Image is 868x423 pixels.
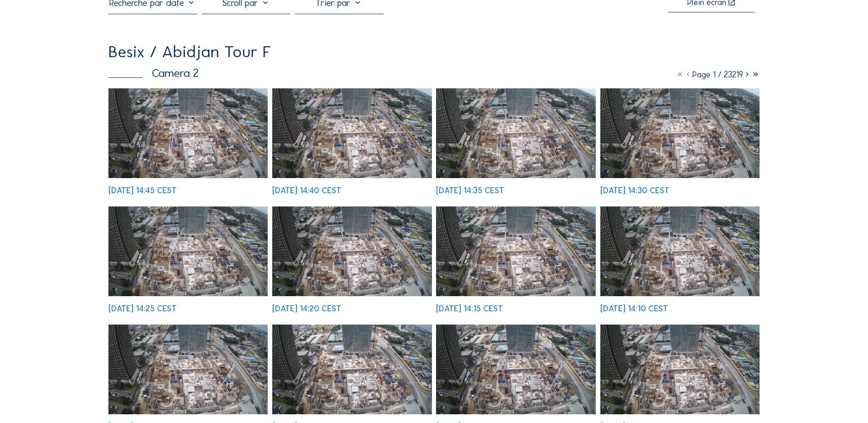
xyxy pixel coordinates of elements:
[108,325,268,414] img: image_53158815
[108,43,271,60] div: Besix / Abidjan Tour F
[108,88,268,178] img: image_53159900
[436,206,595,296] img: image_53158990
[108,206,268,296] img: image_53159330
[436,325,595,414] img: image_53158440
[600,304,668,313] div: [DATE] 14:10 CEST
[436,304,503,313] div: [DATE] 14:15 CEST
[272,304,341,313] div: [DATE] 14:20 CEST
[600,88,760,178] img: image_53159422
[272,206,431,296] img: image_53159237
[272,325,431,414] img: image_53158683
[436,186,504,195] div: [DATE] 14:35 CEST
[272,88,431,178] img: image_53159805
[600,206,760,296] img: image_53158904
[272,186,341,195] div: [DATE] 14:40 CEST
[692,70,743,80] span: Page 1 / 23219
[108,304,177,313] div: [DATE] 14:25 CEST
[108,186,177,195] div: [DATE] 14:45 CEST
[600,325,760,414] img: image_53158344
[108,67,199,79] div: Camera 2
[436,88,595,178] img: image_53159575
[600,186,669,195] div: [DATE] 14:30 CEST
